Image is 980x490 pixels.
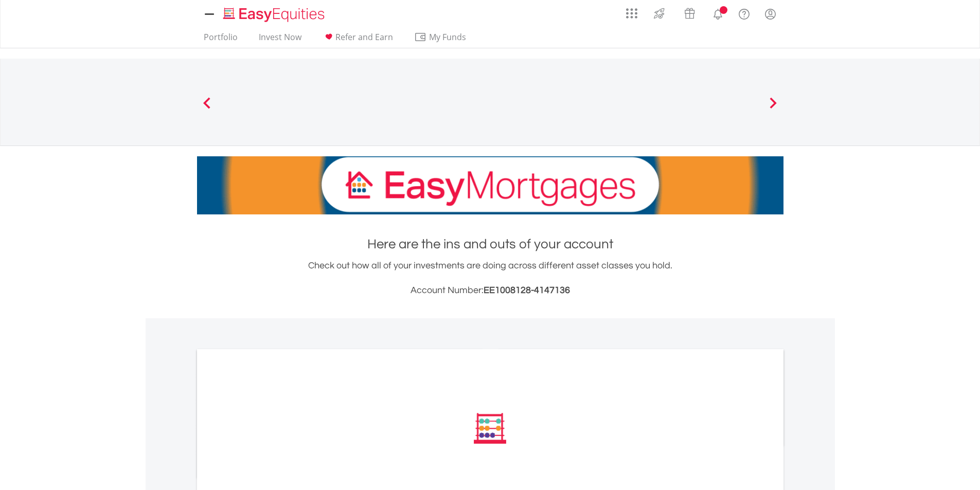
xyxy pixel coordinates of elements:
[414,30,482,44] span: My Funds
[200,32,242,48] a: Portfolio
[619,3,644,19] a: AppsGrid
[197,235,783,253] h1: Here are the ins and outs of your account
[484,285,570,295] span: EE1008128-4147136
[219,3,329,23] a: Home page
[731,3,757,23] a: FAQ's and Support
[681,5,698,22] img: vouchers-v2.svg
[221,6,329,23] img: EasyEquities_Logo.png
[318,32,397,48] a: Refer and Earn
[705,3,731,23] a: Notifications
[757,3,783,25] a: My Profile
[197,259,783,298] div: Check out how all of your investments are doing across different asset classes you hold.
[674,3,705,22] a: Vouchers
[626,8,637,19] img: grid-menu-icon.svg
[335,31,393,43] span: Refer and Earn
[197,283,783,298] h3: Account Number:
[651,5,668,22] img: thrive-v2.svg
[197,156,783,214] img: EasyMortage Promotion Banner
[255,32,306,48] a: Invest Now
